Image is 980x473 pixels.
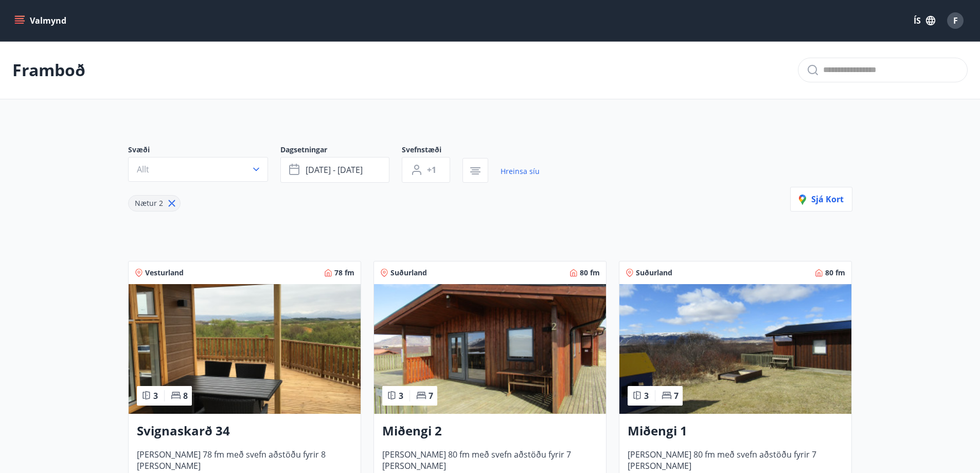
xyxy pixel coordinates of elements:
span: 8 [183,390,188,401]
span: +1 [427,164,436,176]
span: Suðurland [636,268,672,278]
p: Framboð [12,59,85,81]
button: F [943,8,968,33]
button: [DATE] - [DATE] [280,157,389,183]
span: 7 [674,390,679,401]
span: Dagsetningar [280,145,402,157]
span: Svefnstæði [402,145,462,157]
a: Hreinsa síu [501,160,540,183]
span: Suðurland [390,268,427,278]
span: 80 fm [580,268,600,278]
button: Allt [128,157,268,182]
span: Vesturland [145,268,184,278]
span: 7 [429,390,433,401]
span: 3 [644,390,649,401]
img: Paella dish [129,284,361,414]
div: Nætur 2 [128,195,181,212]
span: Sjá kort [799,194,844,205]
h3: Miðengi 1 [628,422,843,441]
button: ÍS [908,11,941,30]
h3: Svignaskarð 34 [137,422,352,441]
span: 3 [153,390,158,401]
span: Allt [137,164,149,175]
span: F [953,15,958,26]
button: +1 [402,157,450,183]
button: menu [12,11,70,30]
span: 78 fm [334,268,354,278]
img: Paella dish [374,284,606,414]
button: Sjá kort [790,187,852,212]
span: [DATE] - [DATE] [306,164,363,176]
span: Nætur 2 [135,198,163,208]
span: 80 fm [825,268,845,278]
span: Svæði [128,145,280,157]
span: 3 [399,390,403,401]
img: Paella dish [619,284,851,414]
h3: Miðengi 2 [382,422,598,441]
